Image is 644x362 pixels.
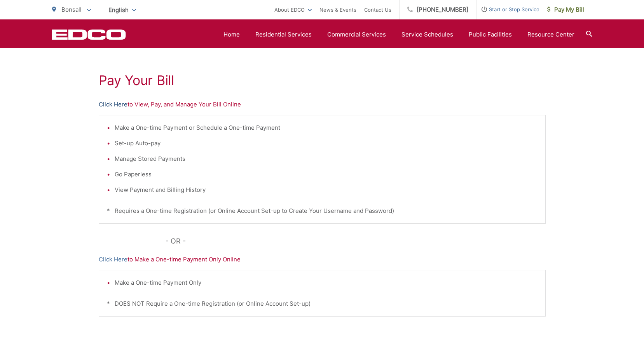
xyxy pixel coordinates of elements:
span: Pay My Bill [547,5,584,14]
a: Service Schedules [401,30,453,39]
a: News & Events [319,5,356,14]
a: EDCD logo. Return to the homepage. [52,29,126,40]
a: Residential Services [255,30,312,39]
p: to Make a One-time Payment Only Online [99,255,546,264]
a: Resource Center [527,30,574,39]
li: Set-up Auto-pay [115,139,538,148]
a: Click Here [99,255,127,264]
p: * DOES NOT Require a One-time Registration (or Online Account Set-up) [107,299,538,308]
a: Commercial Services [327,30,386,39]
p: * Requires a One-time Registration (or Online Account Set-up to Create Your Username and Password) [107,206,538,216]
li: Go Paperless [115,170,538,179]
a: Public Facilities [469,30,512,39]
a: Click Here [99,100,127,109]
h1: Pay Your Bill [99,73,546,88]
li: View Payment and Billing History [115,185,538,195]
a: About EDCO [274,5,312,14]
a: Contact Us [364,5,391,14]
li: Make a One-time Payment Only [115,278,538,287]
p: - OR - [166,235,546,247]
a: Home [223,30,240,39]
li: Make a One-time Payment or Schedule a One-time Payment [115,123,538,132]
span: English [103,3,142,17]
li: Manage Stored Payments [115,154,538,164]
p: to View, Pay, and Manage Your Bill Online [99,100,546,109]
span: Bonsall [61,6,82,13]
